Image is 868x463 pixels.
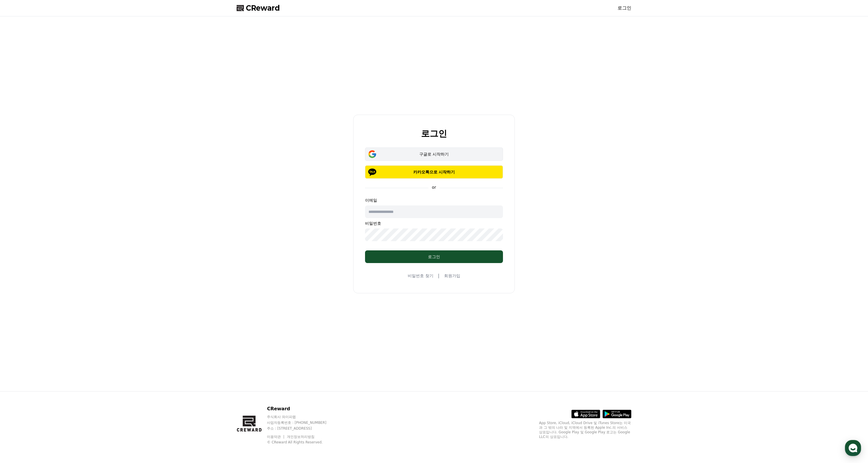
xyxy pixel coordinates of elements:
[53,192,60,196] span: 대화
[438,272,439,279] span: |
[618,5,631,12] a: 로그인
[377,254,491,260] div: 로그인
[246,3,280,13] span: CReward
[373,169,495,175] p: 카카오톡으로 시작하기
[408,273,433,279] a: 비밀번호 찾기
[421,129,447,138] h2: 로그인
[365,250,503,263] button: 로그인
[365,165,503,179] button: 카카오톡으로 시작하기
[2,183,38,197] a: 홈
[373,151,495,157] div: 구글로 시작하기
[444,273,460,279] a: 회원가입
[267,415,337,419] p: 주식회사 와이피랩
[237,3,280,13] a: CReward
[18,191,22,196] span: 홈
[365,220,503,226] p: 비밀번호
[89,191,96,196] span: 설정
[267,435,285,439] a: 이용약관
[267,440,337,445] p: © CReward All Rights Reserved.
[267,420,337,425] p: 사업자등록번호 : [PHONE_NUMBER]
[365,148,503,161] button: 구글로 시작하기
[429,184,439,190] p: or
[287,435,315,439] a: 개인정보처리방침
[74,183,111,197] a: 설정
[539,421,631,439] p: App Store, iCloud, iCloud Drive 및 iTunes Store는 미국과 그 밖의 나라 및 지역에서 등록된 Apple Inc.의 서비스 상표입니다. Goo...
[267,405,337,412] p: CReward
[267,426,337,431] p: 주소 : [STREET_ADDRESS]
[38,183,74,197] a: 대화
[365,197,503,203] p: 이메일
